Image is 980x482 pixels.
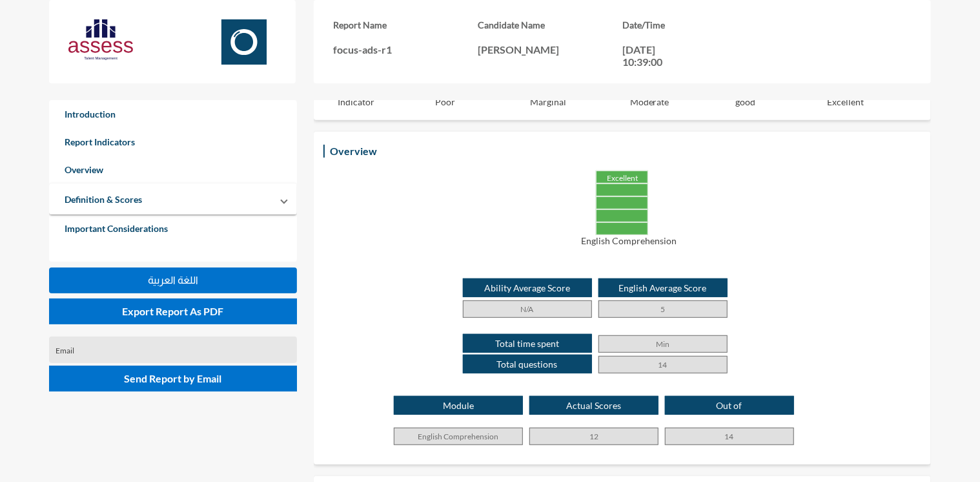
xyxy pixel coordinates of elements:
[212,19,276,65] img: Focus.svg
[529,428,658,445] p: 12
[596,171,648,183] div: Excellent
[124,372,221,384] span: Send Report by Email
[338,96,374,107] p: Indicator
[333,43,478,56] p: focus-ads-r1
[49,215,297,242] a: Important Considerations
[598,278,728,297] p: English Average Score
[622,43,680,68] p: [DATE] 10:39:00
[828,96,864,107] p: Excellent
[122,305,223,317] span: Export Report As PDF
[529,396,658,415] p: Actual Scores
[665,428,794,445] p: 14
[463,278,592,297] p: Ability Average Score
[49,156,297,183] a: Overview
[49,183,297,215] mat-expansion-panel-header: Definition & Scores
[49,128,297,156] a: Report Indicators
[49,299,297,324] button: Export Report As PDF
[340,235,918,246] p: English Comprehension
[49,100,297,128] a: Introduction
[49,185,158,213] a: Definition & Scores
[463,300,592,318] p: N/A
[394,428,523,445] p: English Comprehension
[478,43,622,56] p: [PERSON_NAME]
[478,19,622,30] h3: Candidate Name
[148,275,198,286] span: اللغة العربية
[463,355,592,373] p: Total questions
[622,19,767,30] h3: Date/Time
[598,300,728,318] p: 5
[598,356,728,373] p: 14
[68,19,133,60] img: AssessLogoo.svg
[49,267,297,293] button: اللغة العربية
[736,96,756,107] p: good
[435,96,455,107] p: Poor
[327,141,380,160] h3: Overview
[49,366,297,392] button: Send Report by Email
[530,96,566,107] p: Marginal
[394,396,523,415] p: Module
[333,19,478,30] h3: Report Name
[630,96,669,107] p: Moderate
[463,334,592,353] p: Total time spent
[598,335,728,353] p: Min
[665,396,794,415] p: Out of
